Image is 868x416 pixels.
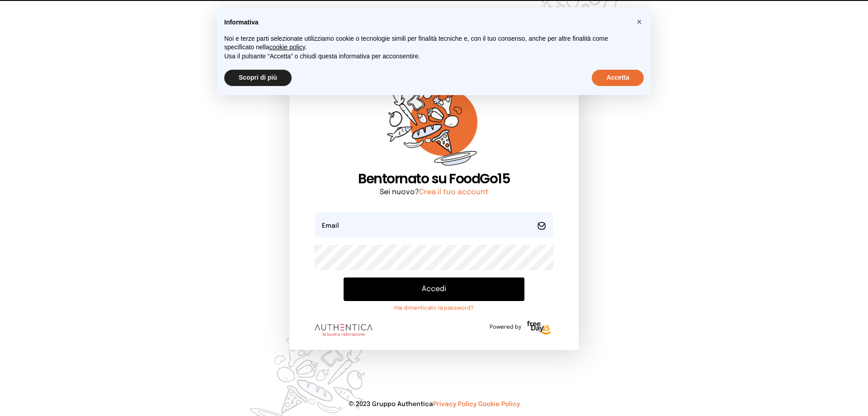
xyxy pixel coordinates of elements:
[224,18,629,27] h2: Informativa
[224,52,629,61] p: Usa il pulsante “Accetta” o chiudi questa informativa per acconsentire.
[433,401,476,407] a: Privacy Policy
[224,34,629,52] p: Noi e terze parti selezionate utilizziamo cookie o tecnologie simili per finalità tecniche e, con...
[344,277,524,301] button: Accedi
[14,400,854,409] p: © 2023 Gruppo Authentica
[592,70,644,86] button: Accetta
[315,171,553,187] h1: Bentornato su FoodGo15
[269,43,305,51] a: cookie policy
[637,17,642,27] span: ×
[315,324,373,336] img: logo.8f33a47.png
[419,188,488,196] a: Crea il tuo account
[315,187,553,198] p: Sei nuovo?
[387,75,481,171] img: sticker-orange.65babaf.png
[224,70,292,86] button: Scopri di più
[632,14,646,29] button: Chiudi questa informativa
[490,324,521,331] span: Powered by
[525,319,553,337] img: logo-freeday.3e08031.png
[344,305,524,312] a: Hai dimenticato la password?
[478,401,520,407] a: Cookie Policy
